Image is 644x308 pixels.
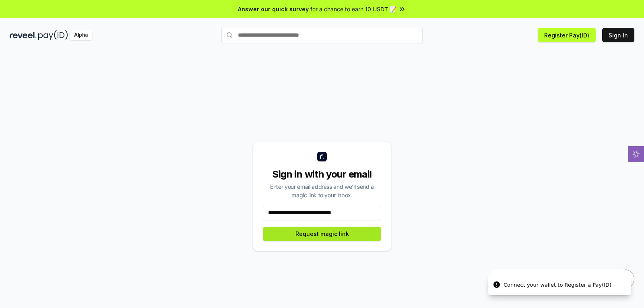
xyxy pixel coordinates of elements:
[70,30,92,40] div: Alpha
[310,5,396,13] span: for a chance to earn 10 USDT 📝
[263,168,381,181] div: Sign in with your email
[602,28,634,42] button: Sign In
[38,30,68,40] img: pay_id
[538,28,596,42] button: Register Pay(ID)
[263,227,381,241] button: Request magic link
[263,182,381,199] div: Enter your email address and we’ll send a magic link to your inbox.
[238,5,309,13] span: Answer our quick survey
[10,30,37,40] img: reveel_dark
[317,152,327,161] img: logo_small
[504,281,611,289] div: Connect your wallet to Register a Pay(ID)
